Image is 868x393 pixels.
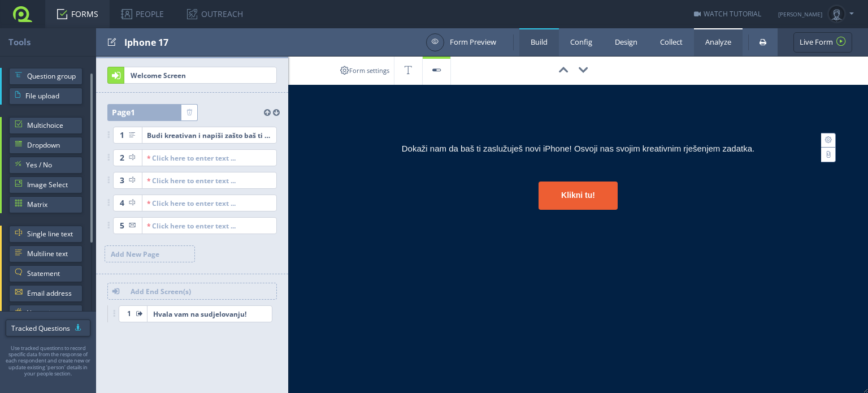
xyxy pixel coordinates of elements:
[120,127,124,144] span: 1
[27,285,77,302] span: Email address
[27,226,77,243] span: Single line text
[6,319,90,336] a: Tracked Questions
[120,217,124,234] span: 5
[120,149,124,166] span: 2
[9,196,83,213] a: Matrix
[25,88,77,105] span: File upload
[105,246,194,262] span: Add New Page
[694,9,761,19] a: WATCH TUTORIAL
[124,28,420,56] div: Iphone 17
[9,88,83,105] a: File upload
[559,28,604,56] a: Config
[27,117,77,134] span: Multichoice
[9,117,83,134] a: Multichoice
[9,305,83,322] a: Numeric
[27,265,77,282] span: Statement
[9,68,83,85] a: Question group
[147,127,272,143] div: Budi kreativan i napiši zašto baš ti trebaš osvojiti novi iPhone [DATE]
[120,172,124,189] span: 3
[181,105,197,120] a: Delete page
[112,104,135,121] span: Page
[402,144,754,153] span: Dokaži nam da baš ti zaslužuješ novi iPhone! Osvoji nas svojim kreativnim rješenjem zadatka.
[793,32,852,53] a: Live Form
[27,245,77,262] span: Multiline text
[9,245,83,262] a: Multiline text
[8,28,96,56] div: Tools
[27,196,77,213] span: Matrix
[649,28,694,56] a: Collect
[9,176,83,193] a: Image Select
[131,107,135,118] span: 1
[9,265,83,282] a: Statement
[335,57,394,85] a: Form settings
[9,285,83,302] a: Email address
[9,226,83,243] a: Single line text
[27,68,77,85] span: Question group
[519,28,559,56] a: Build
[125,283,276,299] span: Add End Screen(s)
[107,35,116,49] span: Edit
[604,28,649,56] a: Design
[694,28,743,56] a: Analyze
[9,157,83,174] a: Yes / No
[147,306,272,322] span: Hvala vam na sudjelovanju!
[125,67,276,83] span: Welcome Screen
[26,157,77,174] span: Yes / No
[426,33,496,51] a: Form Preview
[120,195,124,211] span: 4
[27,176,77,193] span: Image Select
[27,137,77,154] span: Dropdown
[127,305,131,322] span: 1
[9,137,83,154] a: Dropdown
[539,182,618,210] div: Klikni tu!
